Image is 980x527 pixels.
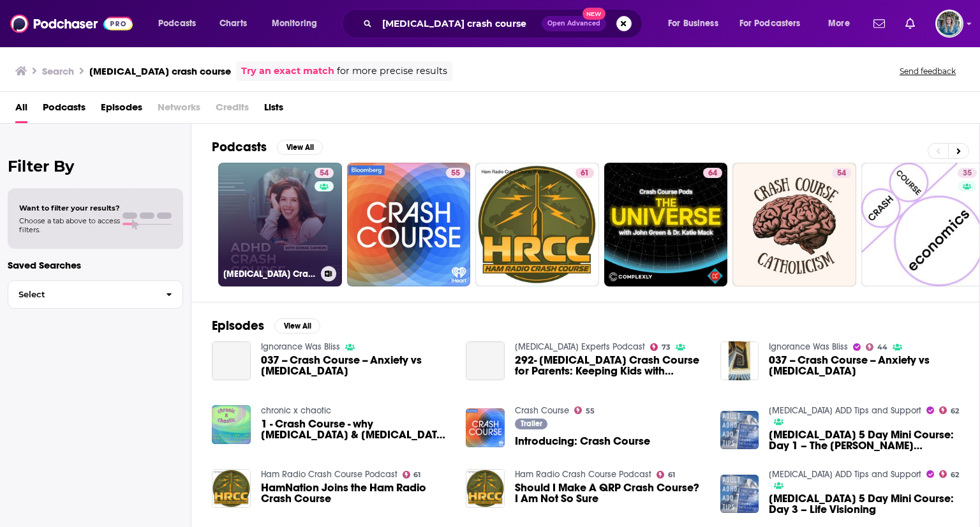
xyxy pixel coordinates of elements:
[261,355,451,376] a: 037 -- Crash Course -- Anxiety vs ADHD
[403,471,421,479] a: 61
[15,97,27,123] a: All
[939,406,959,414] a: 62
[10,11,133,36] img: Podchaser - Follow, Share and Rate Podcasts
[769,429,959,451] span: [MEDICAL_DATA] 5 Day Mini Course: Day 1 – The [PERSON_NAME] Hypothesis of [MEDICAL_DATA]
[8,290,156,299] span: Select
[604,163,728,286] a: 64
[466,341,505,380] a: 292- Coronavirus Crash Course for Parents: Keeping Kids with ADHD in 'Study Mode'
[542,16,606,31] button: Open AdvancedNew
[263,13,334,34] button: open menu
[935,10,963,38] img: User Profile
[261,341,340,352] a: Ignorance Was Bliss
[668,472,675,478] span: 61
[769,405,921,416] a: Adult ADHD ADD Tips and Support
[354,9,655,38] div: Search podcasts, credits, & more...
[963,167,972,180] span: 35
[451,167,460,180] span: 55
[261,419,451,440] a: 1 - Crash Course - why autism & ADHD go undiagnosed, functioning labels & neurodiversity
[158,97,200,123] span: Networks
[935,10,963,38] span: Logged in as EllaDavidson
[413,472,420,478] span: 61
[581,167,589,180] span: 61
[43,97,85,123] a: Podcasts
[272,15,317,33] span: Monitoring
[958,168,977,178] a: 35
[515,355,705,376] a: 292- Coronavirus Crash Course for Parents: Keeping Kids with ADHD in 'Study Mode'
[261,469,397,480] a: Ham Radio Crash Course Podcast
[212,139,267,155] h2: Podcasts
[769,355,959,376] a: 037 -- Crash Course -- Anxiety vs ADHD
[212,341,251,380] a: 037 -- Crash Course -- Anxiety vs ADHD
[515,355,705,376] span: 292- [MEDICAL_DATA] Crash Course for Parents: Keeping Kids with [MEDICAL_DATA] in 'Study Mode'
[101,97,142,123] a: Episodes
[261,355,451,376] span: 037 -- Crash Course -- Anxiety vs [MEDICAL_DATA]
[583,8,605,20] span: New
[720,475,759,514] img: Adult ADHD 5 Day Mini Course: Day 3 – Life Visioning
[575,168,594,178] a: 61
[900,13,920,34] a: Show notifications dropdown
[19,216,120,234] span: Choose a tab above to access filters.
[377,13,542,34] input: Search podcasts, credits, & more...
[8,259,183,271] p: Saved Searches
[475,163,599,286] a: 61
[223,269,316,279] h3: [MEDICAL_DATA] Crash Course
[650,343,671,351] a: 73
[158,15,196,33] span: Podcasts
[212,405,251,444] img: 1 - Crash Course - why autism & ADHD go undiagnosed, functioning labels & neurodiversity
[264,97,283,123] a: Lists
[515,436,650,447] a: Introducing: Crash Course
[212,318,320,334] a: EpisodesView All
[320,167,329,180] span: 54
[149,13,212,34] button: open menu
[216,97,249,123] span: Credits
[819,13,866,34] button: open menu
[731,13,819,34] button: open menu
[521,420,542,427] span: Trailer
[212,318,264,334] h2: Episodes
[935,10,963,38] button: Show profile menu
[769,341,848,352] a: Ignorance Was Bliss
[277,140,323,155] button: View All
[657,471,675,479] a: 61
[720,411,759,450] img: Adult ADHD 5 Day Mini Course: Day 1 – The Hunter Farmer Hypothesis of ADHD
[466,469,505,508] img: Should I Make A QRP Crash Course? I Am Not So Sure
[337,64,447,78] span: for more precise results
[837,167,846,180] span: 54
[515,469,651,480] a: Ham Radio Crash Course Podcast
[939,470,959,478] a: 62
[466,408,505,447] img: Introducing: Crash Course
[877,345,887,350] span: 44
[212,139,323,155] a: PodcastsView All
[547,20,600,27] span: Open Advanced
[662,345,671,350] span: 73
[586,408,595,414] span: 55
[315,168,334,178] a: 54
[769,469,921,480] a: Adult ADHD ADD Tips and Support
[218,163,342,286] a: 54[MEDICAL_DATA] Crash Course
[868,13,890,34] a: Show notifications dropdown
[347,163,471,286] a: 55
[896,66,960,77] button: Send feedback
[703,168,722,178] a: 64
[261,405,331,416] a: chronic x chaotic
[212,469,251,508] a: HamNation Joins the Ham Radio Crash Course
[668,15,718,33] span: For Business
[261,482,451,504] a: HamNation Joins the Ham Radio Crash Course
[515,405,569,416] a: Crash Course
[219,15,247,33] span: Charts
[8,280,183,309] button: Select
[42,65,74,77] h3: Search
[241,64,334,78] a: Try an exact match
[515,482,705,504] a: Should I Make A QRP Crash Course? I Am Not So Sure
[19,204,120,212] span: Want to filter your results?
[832,168,851,178] a: 54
